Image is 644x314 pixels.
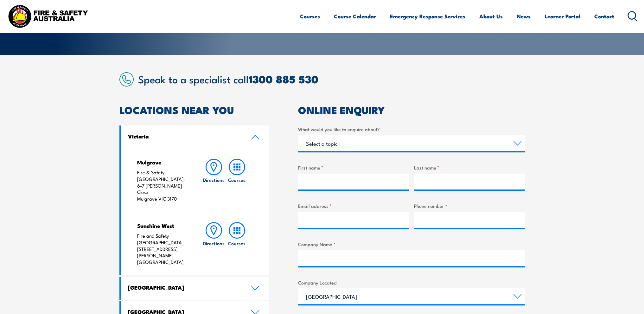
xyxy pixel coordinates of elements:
h2: LOCATIONS NEAR YOU [119,105,270,114]
a: Directions [202,222,225,266]
a: News [517,8,531,25]
label: Company Name [298,240,525,248]
a: 1300 885 530 [249,70,318,87]
label: Last name [414,164,525,171]
a: Victoria [121,125,270,149]
h6: Courses [228,240,245,247]
a: Courses [226,222,248,266]
label: Phone number [414,202,525,209]
a: Courses [226,159,248,202]
label: Company Located [298,279,525,286]
a: Course Calendar [334,8,376,25]
h2: Speak to a specialist call [138,73,525,85]
h4: Mulgrave [137,159,190,166]
a: Courses [300,8,320,25]
label: Email address [298,202,409,209]
h4: Victoria [128,133,241,140]
a: Directions [202,159,225,202]
h4: Sunshine West [137,222,190,229]
p: Fire and Safety [GEOGRAPHIC_DATA] [STREET_ADDRESS][PERSON_NAME] [GEOGRAPHIC_DATA] [137,233,190,266]
a: Emergency Response Services [390,8,465,25]
h6: Directions [203,176,225,183]
h6: Courses [228,176,245,183]
a: Contact [594,8,614,25]
h6: Directions [203,240,225,247]
label: First name [298,164,409,171]
p: Fire & Safety [GEOGRAPHIC_DATA]: 6-7 [PERSON_NAME] Close Mulgrave VIC 3170 [137,169,190,202]
a: [GEOGRAPHIC_DATA] [121,277,270,300]
a: Learner Portal [545,8,580,25]
h2: ONLINE ENQUIRY [298,105,525,114]
label: What would you like to enquire about? [298,125,525,133]
h4: [GEOGRAPHIC_DATA] [128,284,241,291]
a: About Us [479,8,503,25]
